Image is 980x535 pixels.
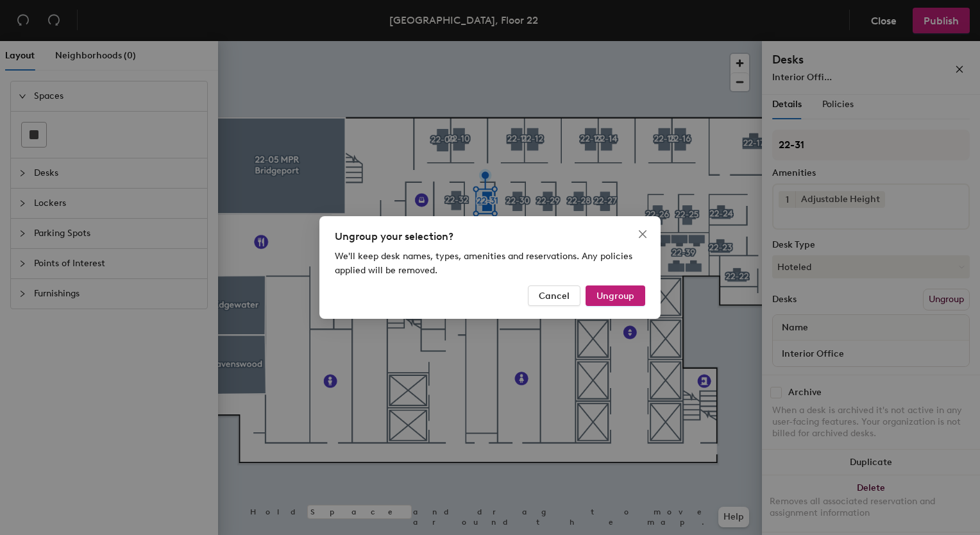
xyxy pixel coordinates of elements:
[596,291,634,301] span: Ungroup
[638,229,648,239] span: close
[528,285,580,306] button: Cancel
[539,291,570,301] span: Cancel
[586,285,645,306] button: Ungroup
[632,229,653,239] span: Close
[335,251,632,276] span: We'll keep desk names, types, amenities and reservations. Any policies applied will be removed.
[335,229,645,244] div: Ungroup your selection?
[632,224,653,244] button: Close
